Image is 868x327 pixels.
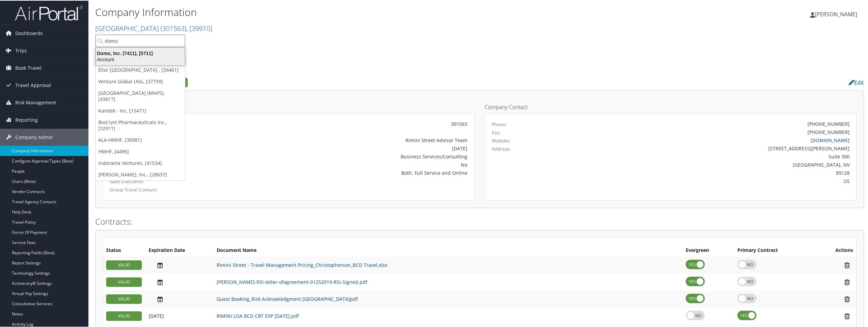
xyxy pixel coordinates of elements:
label: Group Travel Contact: [110,186,222,192]
i: Remove Contract [841,278,853,285]
a: Elior [GEOGRAPHIC_DATA] , [34461] [96,64,185,75]
div: [PHONE_NUMBER] [807,128,850,135]
h4: Account Details: [102,104,474,109]
label: Sales Executive: [110,177,222,184]
div: VALID [106,260,142,269]
div: [PHONE_NUMBER] [807,120,850,127]
th: Primary Contract [734,244,815,256]
div: Add/Edit Date [149,312,210,319]
div: Account [92,56,189,62]
a: Edit [849,78,864,86]
input: Search Accounts [96,34,185,47]
th: Evergreen [682,244,734,256]
h2: Company Profile: [95,76,604,87]
span: [PERSON_NAME] [815,10,857,17]
a: Guest Booking_Risk Acknowledgment [GEOGRAPHIC_DATA]pdf [217,295,358,302]
label: Address: [492,145,511,152]
div: Add/Edit Date [149,278,210,285]
span: Book Travel [15,59,41,76]
th: Actions [815,244,856,256]
a: ALA-HMHF, [30981] [96,134,185,145]
i: Remove Contract [841,261,853,268]
span: , [ 39910 ] [186,23,212,32]
div: Add/Edit Date [149,261,210,268]
a: [PERSON_NAME]-RSI-letter-ofagreement-01252019-RSI-Signed.pdf [217,278,367,285]
div: No [232,160,467,168]
span: ( 301563 ) [161,23,186,32]
a: [PERSON_NAME] [810,3,864,24]
span: Company Admin [15,128,53,145]
div: Rimini Street Advisor Team [232,136,467,143]
div: Domo, Inc. (7411), [5711] [92,50,189,56]
a: HMHF, [4496] [96,145,185,157]
h1: Company Information [95,4,608,19]
a: RIMINI LOA BCD CBT EXP [DATE].pdf [217,312,299,319]
a: BioCryst Pharmaceuticals Inc., [32911] [96,116,185,134]
label: Phone: [492,120,507,127]
div: [DATE] [232,144,467,151]
th: Status [103,244,145,256]
label: Website: [492,137,511,143]
a: [PERSON_NAME], Inc., [28637] [96,168,185,180]
h2: Contracts: [95,215,864,227]
div: [GEOGRAPHIC_DATA], NV [584,160,850,168]
div: VALID [106,311,142,320]
div: 301563 [232,120,467,127]
img: airportal-logo.png [15,4,83,20]
th: Document Name [213,244,682,256]
span: Trips [15,41,27,58]
a: [DOMAIN_NAME] [811,136,850,143]
label: Fax: [492,128,501,135]
span: Risk Management [15,93,56,110]
a: Rimini Street - Travel Management Pricing_Christopherson_BCD Travel.xlsx [217,261,387,268]
h4: Company Contact: [485,104,857,109]
div: Business Services/Consulting [232,152,467,159]
a: Indorama Ventures, [41534] [96,157,185,168]
i: Remove Contract [841,295,853,302]
th: Expiration Date [145,244,213,256]
div: Add/Edit Date [149,295,210,302]
a: [GEOGRAPHIC_DATA] (MNPS), [43817] [96,87,185,104]
a: Venture Global LNG, [37739] [96,75,185,87]
i: Remove Contract [841,312,853,319]
div: US [584,177,850,184]
a: Kamtek - Inc, [15471] [96,104,185,116]
span: [DATE] [149,312,164,319]
div: VALID [106,277,142,286]
div: VALID [106,294,142,303]
div: 89128 [584,169,850,176]
a: [GEOGRAPHIC_DATA] [95,23,212,32]
div: Suite 300 [584,152,850,159]
span: Dashboards [15,24,43,41]
div: [STREET_ADDRESS][PERSON_NAME] [584,144,850,151]
span: Travel Approval [15,76,51,93]
div: Both, Full Service and Online [232,169,467,176]
span: Reporting [15,111,38,128]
